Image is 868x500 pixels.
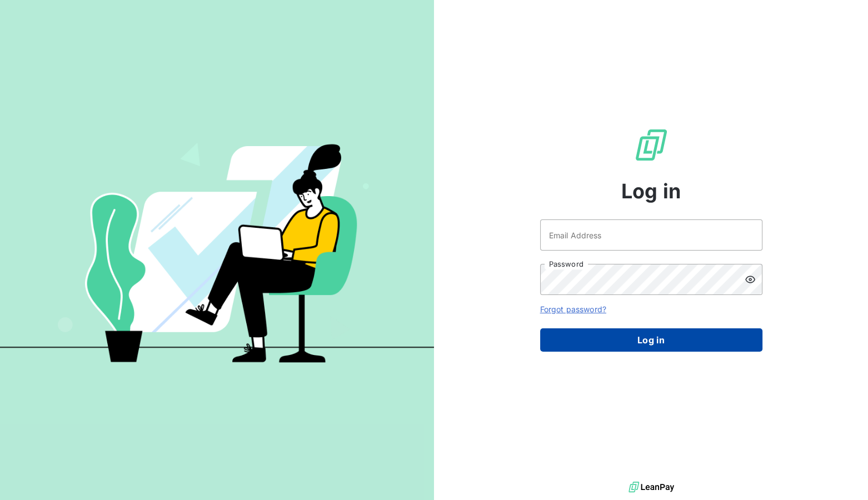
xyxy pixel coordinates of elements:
img: LeanPay Logo [633,127,669,163]
img: logo [628,479,674,496]
input: placeholder [540,219,762,251]
button: Log in [540,328,762,352]
a: Forgot password? [540,304,606,314]
span: Log in [621,176,681,206]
